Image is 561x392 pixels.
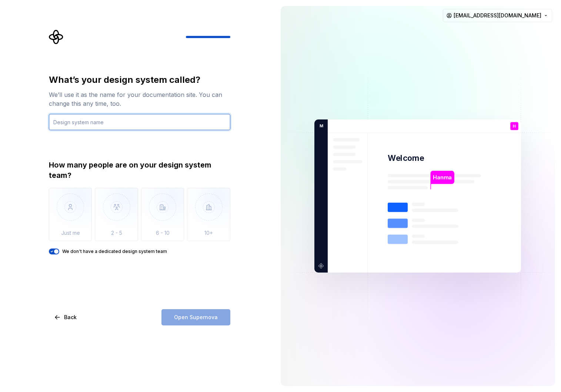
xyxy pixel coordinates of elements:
p: Hanma [433,173,452,182]
div: What’s your design system called? [49,74,230,86]
div: How many people are on your design system team? [49,160,230,180]
span: Back [64,314,77,321]
label: We don't have a dedicated design system team [62,249,167,254]
span: [EMAIL_ADDRESS][DOMAIN_NAME] [454,12,541,19]
svg: Supernova Logo [49,30,64,44]
button: Back [49,309,83,325]
div: We’ll use it as the name for your documentation site. You can change this any time, too. [49,90,230,108]
p: M [317,123,323,129]
p: Welcome [388,153,424,163]
input: Design system name [49,114,230,130]
button: [EMAIL_ADDRESS][DOMAIN_NAME] [443,9,552,22]
p: H [513,124,516,128]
